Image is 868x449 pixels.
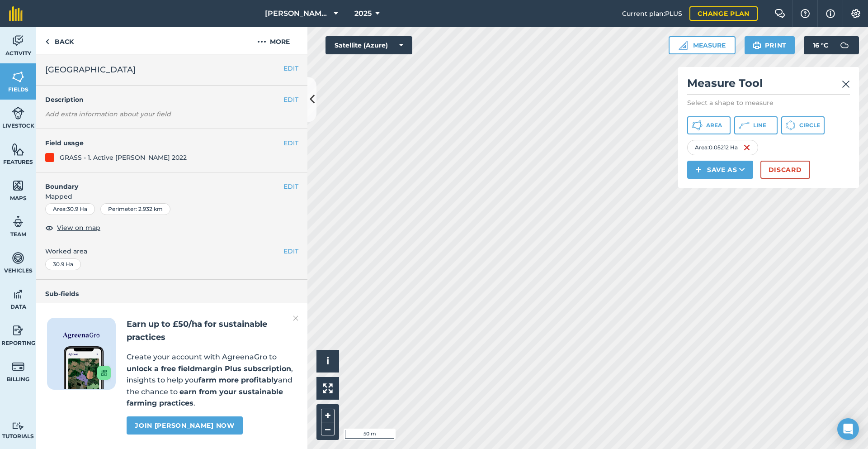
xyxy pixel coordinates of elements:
[127,387,283,408] strong: earn from your sustainable farming practices
[706,122,722,129] span: Area
[293,313,298,324] img: svg+xml;base64,PHN2ZyB4bWxucz0iaHR0cDovL3d3dy53My5vcmcvMjAwMC9zdmciIHdpZHRoPSIyMiIgaGVpZ2h0PSIzMC...
[760,161,810,179] button: Discard
[804,36,859,54] button: 16 °C
[12,106,24,120] img: svg+xml;base64,PD94bWwgdmVyc2lvbj0iMS4wIiBlbmNvZGluZz0idXRmLTgiPz4KPCEtLSBHZW5lcmF0b3I6IEFkb2JlIE...
[800,9,811,18] img: A question mark icon
[100,203,170,215] div: Perimeter : 2.932 km
[774,9,785,18] img: Two speech bubbles overlapping with the left bubble in the forefront
[45,95,298,105] h4: Description
[12,179,24,192] img: svg+xml;base64,PHN2ZyB4bWxucz0iaHR0cDovL3d3dy53My5vcmcvMjAwMC9zdmciIHdpZHRoPSI1NiIgaGVpZ2h0PSI2MC...
[265,8,330,19] span: [PERSON_NAME] Cross
[198,376,278,384] strong: farm more profitably
[283,95,298,105] button: EDIT
[354,8,372,19] span: 2025
[12,215,24,229] img: svg+xml;base64,PD94bWwgdmVyc2lvbj0iMS4wIiBlbmNvZGluZz0idXRmLTgiPz4KPCEtLSBHZW5lcmF0b3I6IEFkb2JlIE...
[745,36,795,54] button: Print
[283,246,298,256] button: EDIT
[687,161,753,179] button: Save as
[669,36,736,54] button: Measure
[316,350,339,373] button: i
[12,70,24,84] img: svg+xml;base64,PHN2ZyB4bWxucz0iaHR0cDovL3d3dy53My5vcmcvMjAwMC9zdmciIHdpZHRoPSI1NiIgaGVpZ2h0PSI2MC...
[283,138,298,148] button: EDIT
[36,172,283,191] h4: Boundary
[12,324,24,337] img: svg+xml;base64,PD94bWwgdmVyc2lvbj0iMS4wIiBlbmNvZGluZz0idXRmLTgiPz4KPCEtLSBHZW5lcmF0b3I6IEFkb2JlIE...
[36,289,307,299] h4: Sub-fields
[622,9,682,19] span: Current plan : PLUS
[687,140,758,155] div: Area : 0.05212 Ha
[743,142,750,153] img: svg+xml;base64,PHN2ZyB4bWxucz0iaHR0cDovL3d3dy53My5vcmcvMjAwMC9zdmciIHdpZHRoPSIxNiIgaGVpZ2h0PSIyNC...
[826,8,835,19] img: svg+xml;base64,PHN2ZyB4bWxucz0iaHR0cDovL3d3dy53My5vcmcvMjAwMC9zdmciIHdpZHRoPSIxNyIgaGVpZ2h0PSIxNy...
[36,191,307,201] span: Mapped
[57,223,100,233] span: View on map
[321,422,335,435] button: –
[9,6,23,21] img: fieldmargin Logo
[321,409,335,422] button: +
[695,164,702,175] img: svg+xml;base64,PHN2ZyB4bWxucz0iaHR0cDovL3d3dy53My5vcmcvMjAwMC9zdmciIHdpZHRoPSIxNCIgaGVpZ2h0PSIyNC...
[45,36,49,47] img: svg+xml;base64,PHN2ZyB4bWxucz0iaHR0cDovL3d3dy53My5vcmcvMjAwMC9zdmciIHdpZHRoPSI5IiBoZWlnaHQ9IjI0Ii...
[12,287,24,301] img: svg+xml;base64,PD94bWwgdmVyc2lvbj0iMS4wIiBlbmNvZGluZz0idXRmLTgiPz4KPCEtLSBHZW5lcmF0b3I6IEFkb2JlIE...
[842,79,850,90] img: svg+xml;base64,PHN2ZyB4bWxucz0iaHR0cDovL3d3dy53My5vcmcvMjAwMC9zdmciIHdpZHRoPSIyMiIgaGVpZ2h0PSIzMC...
[127,351,297,409] p: Create your account with AgreenaGro to , insights to help you and the chance to .
[60,153,187,162] div: GRASS - 1. Active [PERSON_NAME] 2022
[36,27,83,54] a: Back
[850,9,861,18] img: A cog icon
[679,41,688,50] img: Ruler icon
[283,182,298,191] button: EDIT
[45,258,81,270] div: 30.9 Ha
[45,110,171,118] em: Add extra information about your field
[240,27,307,54] button: More
[12,360,24,373] img: svg+xml;base64,PD94bWwgdmVyc2lvbj0iMS4wIiBlbmNvZGluZz0idXRmLTgiPz4KPCEtLSBHZW5lcmF0b3I6IEFkb2JlIE...
[687,76,850,95] h2: Measure Tool
[12,251,24,265] img: svg+xml;base64,PD94bWwgdmVyc2lvbj0iMS4wIiBlbmNvZGluZz0idXRmLTgiPz4KPCEtLSBHZW5lcmF0b3I6IEFkb2JlIE...
[45,222,53,233] img: svg+xml;base64,PHN2ZyB4bWxucz0iaHR0cDovL3d3dy53My5vcmcvMjAwMC9zdmciIHdpZHRoPSIxOCIgaGVpZ2h0PSIyNC...
[45,222,100,233] button: View on map
[799,122,820,129] span: Circle
[813,36,828,54] span: 16 ° C
[283,63,298,73] button: EDIT
[753,40,761,51] img: svg+xml;base64,PHN2ZyB4bWxucz0iaHR0cDovL3d3dy53My5vcmcvMjAwMC9zdmciIHdpZHRoPSIxOSIgaGVpZ2h0PSIyNC...
[127,364,291,373] strong: unlock a free fieldmargin Plus subscription
[12,422,24,430] img: svg+xml;base64,PD94bWwgdmVyc2lvbj0iMS4wIiBlbmNvZGluZz0idXRmLTgiPz4KPCEtLSBHZW5lcmF0b3I6IEFkb2JlIE...
[45,246,298,256] span: Worked area
[753,122,766,129] span: Line
[45,138,283,148] h4: Field usage
[12,34,24,48] img: svg+xml;base64,PD94bWwgdmVyc2lvbj0iMS4wIiBlbmNvZGluZz0idXRmLTgiPz4KPCEtLSBHZW5lcmF0b3I6IEFkb2JlIE...
[325,36,412,54] button: Satellite (Azure)
[687,98,850,107] p: Select a shape to measure
[64,346,111,389] img: Screenshot of the Gro app
[326,355,329,367] span: i
[45,203,95,215] div: Area : 30.9 Ha
[835,36,854,54] img: svg+xml;base64,PD94bWwgdmVyc2lvbj0iMS4wIiBlbmNvZGluZz0idXRmLTgiPz4KPCEtLSBHZW5lcmF0b3I6IEFkb2JlIE...
[127,416,242,435] a: Join [PERSON_NAME] now
[257,36,266,47] img: svg+xml;base64,PHN2ZyB4bWxucz0iaHR0cDovL3d3dy53My5vcmcvMjAwMC9zdmciIHdpZHRoPSIyMCIgaGVpZ2h0PSIyNC...
[12,143,24,156] img: svg+xml;base64,PHN2ZyB4bWxucz0iaHR0cDovL3d3dy53My5vcmcvMjAwMC9zdmciIHdpZHRoPSI1NiIgaGVpZ2h0PSI2MC...
[837,418,859,440] div: Open Intercom Messenger
[689,6,758,21] a: Change plan
[45,63,136,76] span: [GEOGRAPHIC_DATA]
[734,116,778,134] button: Line
[127,318,297,344] h2: Earn up to £50/ha for sustainable practices
[687,116,731,134] button: Area
[781,116,825,134] button: Circle
[323,383,333,393] img: Four arrows, one pointing top left, one top right, one bottom right and the last bottom left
